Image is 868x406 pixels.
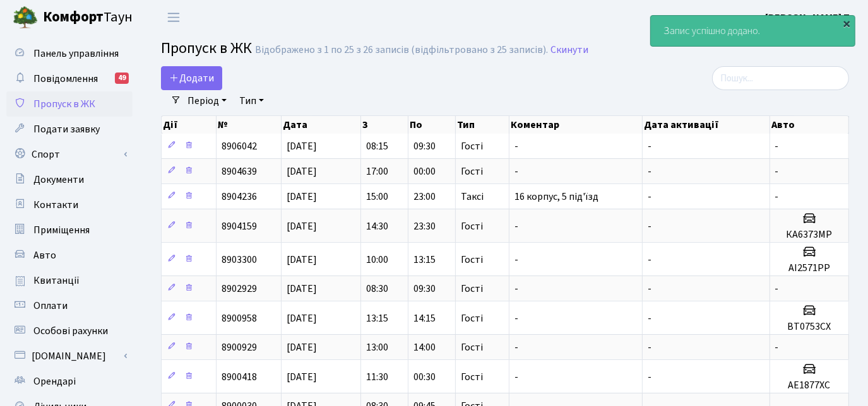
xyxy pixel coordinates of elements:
span: Особові рахунки [33,324,108,338]
a: Подати заявку [6,117,133,142]
span: Гості [461,255,483,265]
span: - [775,139,779,153]
span: - [648,340,651,354]
span: Контакти [33,198,78,212]
span: Гості [461,166,483,177]
span: Квитанції [33,274,80,287]
span: - [648,139,651,153]
span: 00:00 [413,165,436,178]
span: - [648,165,651,178]
span: 13:15 [366,311,388,325]
span: Гості [461,284,483,294]
span: 11:30 [366,370,388,384]
a: Тип [234,90,269,112]
span: Приміщення [33,223,90,237]
a: Контакти [6,192,133,217]
span: 8906042 [222,139,257,153]
span: [DATE] [287,311,317,325]
span: Подати заявку [33,122,100,136]
span: [DATE] [287,370,317,384]
div: Запис успішно додано. [651,16,855,46]
h5: ВТ0753СХ [775,321,843,333]
h5: АЕ1877ХС [775,380,843,391]
th: Коментар [509,116,643,134]
span: 8900958 [222,311,257,325]
span: Таксі [461,192,484,202]
span: Гості [461,141,483,151]
span: 09:30 [413,282,436,296]
span: Документи [33,173,84,187]
span: Оплати [33,299,68,313]
div: × [841,17,853,30]
span: 8904639 [222,165,257,178]
span: - [514,219,518,233]
th: Авто [770,116,849,134]
span: 23:30 [413,219,436,233]
span: - [514,139,518,153]
span: [DATE] [287,282,317,296]
div: Відображено з 1 по 25 з 26 записів (відфільтровано з 25 записів). [255,44,548,56]
input: Пошук... [712,66,849,90]
span: Гості [461,221,483,231]
a: [PERSON_NAME] П. [765,10,853,25]
span: Пропуск в ЖК [33,97,95,111]
a: Оплати [6,293,133,318]
a: Повідомлення49 [6,66,133,91]
span: 10:00 [366,253,388,267]
a: Період [182,90,232,112]
span: Гості [461,372,483,382]
span: 14:30 [366,219,388,233]
span: 08:30 [366,282,388,296]
span: - [514,253,518,267]
a: Приміщення [6,217,133,243]
span: Пропуск в ЖК [161,37,252,59]
a: Орендарі [6,369,133,394]
span: 8900418 [222,370,257,384]
th: Дії [162,116,217,134]
a: Авто [6,243,133,268]
span: - [648,282,651,296]
span: 17:00 [366,165,388,178]
span: Таун [43,7,133,28]
span: - [648,370,651,384]
span: 8904236 [222,190,257,204]
th: Дата активації [643,116,770,134]
span: 8903300 [222,253,257,267]
span: 23:00 [413,190,436,204]
span: - [775,190,779,204]
th: № [217,116,282,134]
span: Авто [33,248,56,262]
span: 08:15 [366,139,388,153]
span: 8902929 [222,282,257,296]
span: [DATE] [287,165,317,178]
span: [DATE] [287,219,317,233]
img: logo.png [13,5,38,30]
a: Пропуск в ЖК [6,91,133,117]
h5: AI2571PP [775,262,843,274]
span: [DATE] [287,253,317,267]
div: 49 [115,72,129,84]
th: Тип [456,116,509,134]
a: Додати [161,66,222,90]
span: 13:15 [413,253,436,267]
span: Гості [461,342,483,352]
button: Переключити навігацію [158,7,189,28]
span: Гості [461,313,483,323]
span: Повідомлення [33,72,98,86]
span: - [514,282,518,296]
span: [DATE] [287,340,317,354]
a: [DOMAIN_NAME] [6,344,133,369]
span: - [775,340,779,354]
span: Панель управління [33,47,119,61]
span: Додати [169,71,214,85]
span: - [514,370,518,384]
span: 09:30 [413,139,436,153]
a: Квитанції [6,268,133,293]
b: [PERSON_NAME] П. [765,11,853,25]
span: - [775,282,779,296]
span: 8904159 [222,219,257,233]
a: Панель управління [6,41,133,66]
span: 14:00 [413,340,436,354]
span: [DATE] [287,190,317,204]
a: Спорт [6,142,133,167]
